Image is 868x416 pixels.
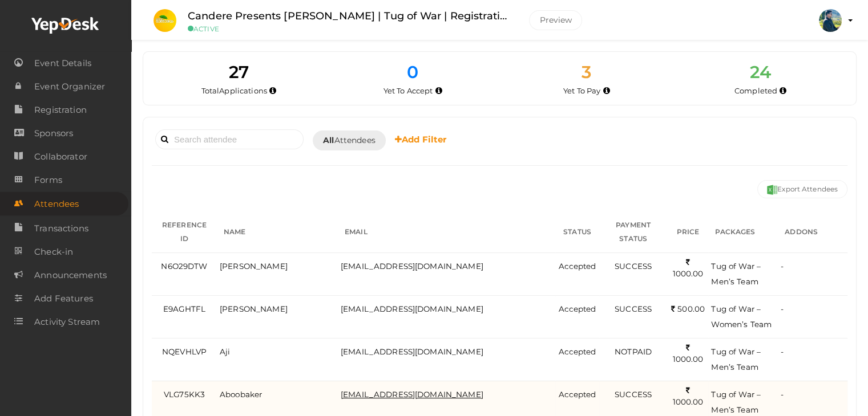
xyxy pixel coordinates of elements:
span: Add Features [34,287,93,310]
span: Accepted [558,390,596,399]
span: Tug of War – Men’s Team [711,347,761,372]
span: - [781,304,784,313]
span: [EMAIL_ADDRESS][DOMAIN_NAME] [341,390,483,399]
b: All [323,135,334,145]
input: Search attendee [155,129,304,149]
label: Candere Presents [PERSON_NAME] | Tug of War | Registration [188,8,512,25]
span: Sponsors [34,122,73,145]
span: Completed [734,86,777,95]
span: Tug of War – Men’s Team [711,390,761,414]
span: - [781,262,784,271]
span: REFERENCE ID [162,221,207,243]
span: Accepted [558,304,596,313]
th: PRICE [668,211,709,253]
b: Add Filter [395,134,447,145]
i: Accepted and completed payment succesfully [780,88,786,94]
button: Preview [529,10,582,30]
span: Yet To Accept [383,86,433,95]
span: Registration [34,99,87,121]
span: Check-in [34,240,73,263]
span: Collaborator [34,145,87,168]
span: Yet To Pay [563,86,600,95]
span: Applications [219,86,267,95]
span: [EMAIL_ADDRESS][DOMAIN_NAME] [341,347,483,356]
span: NOTPAID [615,347,652,356]
span: Tug of War – Men’s Team [711,262,761,286]
th: NAME [217,211,338,253]
span: NQEVHLVP [162,347,207,356]
span: 24 [750,62,771,83]
span: Event Details [34,52,91,75]
span: Activity Stream [34,311,100,333]
span: - [781,347,784,356]
th: PACKAGES [708,211,778,253]
span: [PERSON_NAME] [220,262,288,271]
span: [EMAIL_ADDRESS][DOMAIN_NAME] [341,304,483,313]
th: PAYMENT STATUS [599,211,668,253]
img: excel.svg [767,185,777,195]
span: 500.00 [671,304,705,313]
th: EMAIL [338,211,556,253]
small: ACTIVE [188,25,512,33]
span: N6O29DTW [161,262,207,271]
span: [PERSON_NAME] [220,304,288,313]
img: 0C2H5NAW_small.jpeg [154,9,176,32]
span: Forms [34,169,62,191]
span: SUCCESS [615,262,652,271]
span: E9AGHTFL [163,304,205,313]
span: 1000.00 [672,258,703,279]
th: ADDONS [778,211,847,253]
span: SUCCESS [615,304,652,313]
span: Aji [220,347,230,356]
span: Attendees [34,193,79,215]
img: ACg8ocImFeownhHtboqxd0f2jP-n9H7_i8EBYaAdPoJXQiB63u4xhcvD=s100 [819,9,842,32]
span: SUCCESS [615,390,652,399]
i: Yet to be accepted by organizer [435,88,442,94]
span: Attendees [323,134,376,146]
span: 1000.00 [672,343,703,364]
span: - [781,390,784,399]
span: Total [201,86,267,95]
i: Accepted by organizer and yet to make payment [603,88,610,94]
span: Accepted [558,262,596,271]
span: Transactions [34,217,88,240]
span: Event Organizer [34,75,105,98]
span: 27 [229,62,249,83]
span: Tug of War – Women’s Team [711,304,772,329]
span: 0 [407,62,418,83]
span: Announcements [34,264,107,287]
span: 3 [582,62,591,83]
button: Export Attendees [757,180,847,198]
span: VLG75KK3 [164,390,205,399]
span: [EMAIL_ADDRESS][DOMAIN_NAME] [341,262,483,271]
span: Aboobaker [220,390,262,399]
span: Accepted [558,347,596,356]
th: STATUS [555,211,599,253]
span: 1000.00 [672,386,703,407]
i: Total number of applications [269,88,276,94]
